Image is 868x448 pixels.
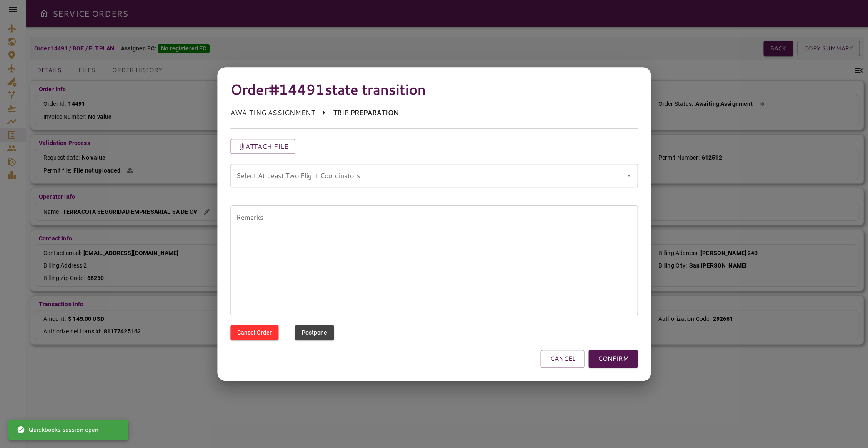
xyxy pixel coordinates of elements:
button: Attach file [230,139,295,154]
h4: Order #14491 state transition [230,80,638,98]
button: Cancel Order [230,325,278,340]
button: Postpone [295,325,334,340]
button: CANCEL [540,350,584,368]
div: Quickbooks session open [17,422,98,437]
p: TRIP PREPARATION [333,108,399,118]
p: Attach file [245,141,288,151]
button: CONFIRM [588,350,638,368]
button: Open [623,170,635,181]
p: AWAITING ASSIGNMENT [230,108,315,118]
